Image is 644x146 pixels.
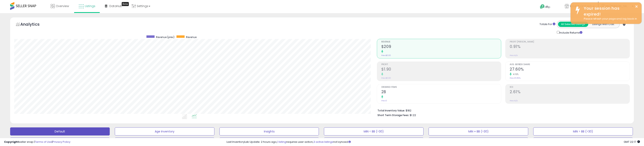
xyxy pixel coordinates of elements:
button: Insights (<30, >10) [324,138,424,146]
strong: Copyright [4,140,19,144]
button: Insights (>30, <10) [429,138,528,146]
button: × [635,4,638,9]
h2: 28 [381,90,501,95]
small: Prev: 26.50% [510,77,520,79]
a: Terms of Use [35,140,52,144]
button: MIN = BB (>30) [429,127,528,135]
button: Age Inventory [115,127,214,135]
span: $1.22 [410,113,416,117]
a: 3 active listings [313,140,333,144]
small: Prev: $0.00 [381,54,391,57]
a: Help [537,1,558,13]
span: Love 4 One LLC [570,4,592,8]
small: Prev: N/A [510,54,518,57]
span: Listings [85,4,95,8]
div: Tooltip anchor [122,2,129,6]
small: Prev: 0 [381,99,387,102]
button: All Selected Listings [558,22,588,27]
div: Your session has expired! [581,5,639,17]
small: 4.15% [512,73,519,76]
h2: $1.90 [381,67,501,72]
span: 2025-10-7 22:17 GMT [624,140,640,144]
b: Total Inventory Value: [377,109,405,112]
span: Revenue [186,35,197,39]
button: Insights (<30, <10) [533,138,633,146]
span: ROI [510,86,630,88]
span: Ordered Items [381,86,501,88]
span: Profit [381,63,501,66]
div: Please refresh your page and log back in [581,17,639,21]
div: Last InventoryLab Update: 2 hours ago, requires user action, not synced. [227,140,640,144]
button: Insights [219,127,319,135]
button: Insights (-/Profit) [10,138,110,146]
span: Profit [PERSON_NAME] [510,41,630,43]
small: Prev: $0.00 [381,77,391,79]
h2: 27.60% [510,67,630,72]
button: MIN < BB (>30) [324,127,424,135]
div: Totals For [540,22,555,26]
button: Insights (>30) [115,138,214,146]
span: Avg. Buybox Share [510,63,630,66]
i: Get Help [540,4,545,9]
a: Privacy Policy [53,140,70,144]
h2: $209 [381,44,501,50]
h2: 2.61% [510,90,630,95]
h5: Analytics [20,21,47,28]
div: seller snap | | [4,140,70,144]
h2: 0.91% [510,44,630,50]
span: DataHub [109,4,122,8]
button: Listings With Cost [588,22,618,27]
span: Help [545,5,550,9]
a: 1 listing [277,140,286,144]
button: Insights (>30, >10) [219,138,319,146]
button: Default [10,127,110,135]
b: Short Term Storage Fees: [377,113,409,117]
li: $182 [377,108,627,113]
button: MIN > BB (>30) [533,127,633,135]
div: Include Returns [554,30,587,35]
span: Overview [56,4,69,8]
small: Prev: N/A [510,99,518,102]
span: Revenue (prev) [156,35,174,39]
span: Revenue [381,41,501,43]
